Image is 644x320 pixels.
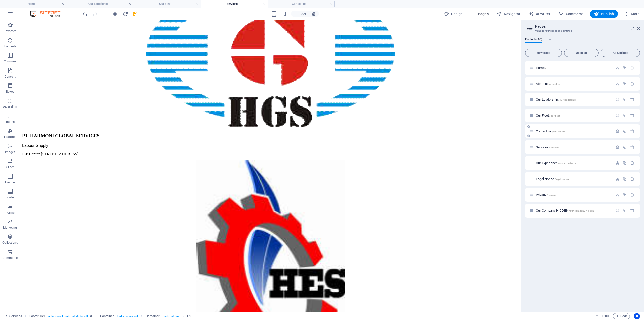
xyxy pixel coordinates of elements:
[547,194,556,196] span: /privacy
[299,11,307,17] h6: 100%
[442,10,465,18] div: Design (Ctrl+Alt+Y)
[534,98,613,101] div: Our Leadership/our-leadership
[6,90,14,94] p: Boxes
[527,51,560,54] span: New page
[615,66,620,70] div: Settings
[5,180,15,184] p: Header
[630,208,634,213] div: Remove
[3,226,17,230] p: Marketing
[132,11,138,17] i: Save (Ctrl+S)
[3,105,17,109] p: Accordion
[495,10,522,18] button: Navigator
[525,49,562,57] button: New page
[564,49,599,57] button: Open all
[4,135,16,139] p: Features
[630,82,634,86] div: Remove
[536,98,576,101] span: Our Leadership
[525,36,542,43] span: English (10)
[615,193,620,197] div: Settings
[534,146,613,149] div: Services/services
[187,313,191,319] span: Click to select. Double-click to edit
[613,313,630,319] button: Code
[67,1,134,7] h4: Our Experience
[536,177,569,181] span: Click to open page
[469,10,491,18] button: Pages
[630,97,634,102] div: Remove
[534,114,613,117] div: Our Fleet/our-fleet
[615,97,620,102] div: Settings
[615,129,620,133] div: Settings
[536,145,559,149] span: Services
[5,150,15,154] p: Images
[6,195,15,199] p: Footer
[569,209,594,212] span: /our-company-hidden
[566,51,596,54] span: Open all
[4,313,22,319] a: Click to cancel selection. Double-click to open Pages
[536,193,556,197] span: Click to open page
[29,313,45,319] span: Click to select. Double-click to edit
[47,313,88,319] span: . footer .preset-footer-hel-v3-default
[82,11,88,17] button: undo
[444,11,463,16] span: Design
[549,146,559,149] span: /services
[291,11,309,17] button: 100%
[623,66,627,70] div: Duplicate
[630,129,634,133] div: Remove
[4,59,16,63] p: Columns
[630,193,634,197] div: Remove
[555,178,569,181] span: /legal-notice
[442,10,465,18] button: Design
[623,97,627,102] div: Duplicate
[90,315,92,317] i: This element is a customizable preset
[100,313,114,319] span: Click to select. Double-click to edit
[112,11,118,17] button: Click here to leave preview mode and continue editing
[604,314,605,318] span: :
[624,11,640,16] span: More
[536,66,546,70] span: Click to open page
[549,83,560,85] span: /about-us
[590,10,618,18] button: Publish
[558,162,576,165] span: /our-experience
[162,313,179,319] span: . footer-hel-box
[4,29,16,33] p: Favorites
[122,11,128,17] button: reload
[615,313,628,319] span: Code
[6,165,14,169] p: Slider
[622,10,642,18] button: More
[6,120,15,124] p: Tables
[497,11,520,16] span: Navigator
[134,1,201,7] h4: Our Fleet
[82,11,88,17] i: Undo: Edit headline (Ctrl+Z)
[601,313,609,319] span: 00 00
[545,67,546,69] span: /
[623,193,627,197] div: Duplicate
[558,98,576,101] span: /our-leadership
[623,82,627,86] div: Duplicate
[3,256,18,260] p: Commerce
[534,130,613,133] div: Contact us/contact-us
[630,145,634,149] div: Remove
[116,313,138,319] span: . footer-hel-content
[615,208,620,213] div: Settings
[4,44,17,48] p: Elements
[471,11,489,16] span: Pages
[146,313,160,319] span: Click to select. Double-click to edit
[536,82,560,86] span: About us
[536,209,594,212] span: Click to open page
[615,161,620,165] div: Settings
[623,208,627,213] div: Duplicate
[615,177,620,181] div: Settings
[536,129,565,133] span: Contact us
[630,113,634,118] div: Remove
[529,11,550,16] span: AI Writer
[558,11,584,16] span: Commerce
[595,313,609,319] h6: Session time
[527,10,552,18] button: AI Writer
[535,24,640,29] h2: Pages
[5,75,16,79] p: Content
[534,193,613,196] div: Privacy/privacy
[623,145,627,149] div: Duplicate
[603,51,638,54] span: All Settings
[535,29,630,33] h3: Manage your pages and settings
[623,161,627,165] div: Duplicate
